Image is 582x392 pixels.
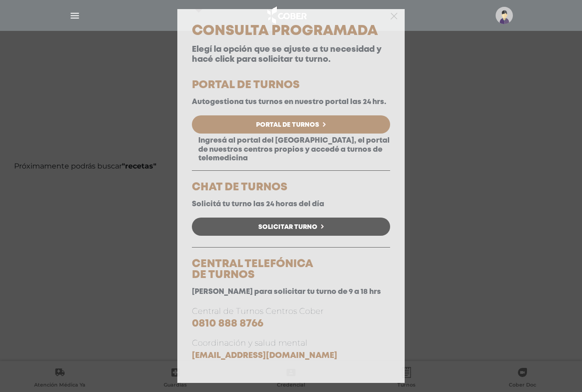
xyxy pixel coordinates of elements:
[258,224,317,230] span: Solicitar Turno
[192,259,390,281] h5: CENTRAL TELEFÓNICA DE TURNOS
[192,305,390,330] p: Central de Turnos Centros Cober
[192,98,390,106] p: Autogestiona tus turnos en nuestro portal las 24 hrs.
[192,25,378,37] span: Consulta Programada
[192,115,390,134] a: Portal de Turnos
[192,319,263,328] a: 0810 888 8766
[192,80,390,91] h5: PORTAL DE TURNOS
[192,182,390,193] h5: CHAT DE TURNOS
[256,122,319,128] span: Portal de Turnos
[192,288,390,296] p: [PERSON_NAME] para solicitar tu turno de 9 a 18 hrs
[192,352,337,359] a: [EMAIL_ADDRESS][DOMAIN_NAME]
[192,45,390,65] p: Elegí la opción que se ajuste a tu necesidad y hacé click para solicitar tu turno.
[192,136,390,163] p: Ingresá al portal del [GEOGRAPHIC_DATA], el portal de nuestros centros propios y accedé a turnos ...
[192,337,390,362] p: Coordinación y salud mental
[192,200,390,208] p: Solicitá tu turno las 24 horas del día
[192,218,390,236] a: Solicitar Turno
